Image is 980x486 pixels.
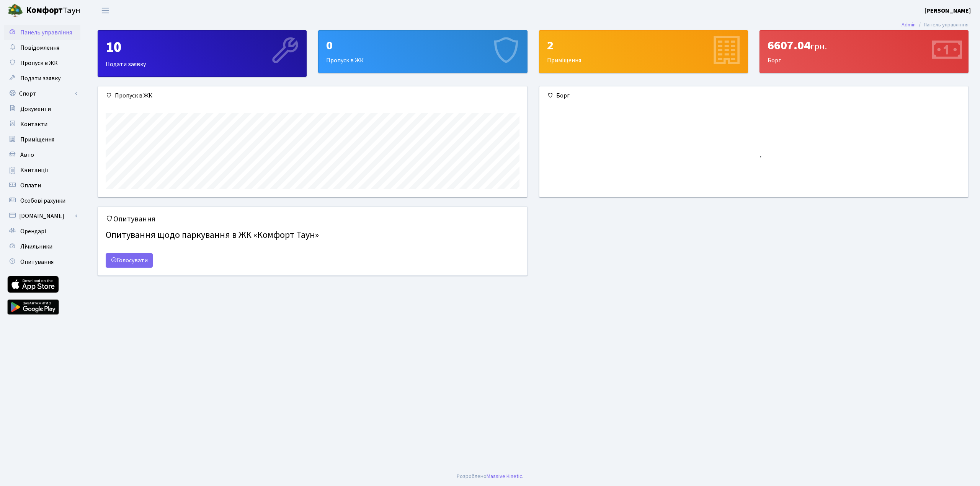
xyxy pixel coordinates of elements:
[890,17,980,33] nav: breadcrumb
[539,30,748,73] a: 2Приміщення
[916,21,969,29] li: Панель управління
[26,4,63,16] b: Комфорт
[457,472,523,481] div: .
[4,55,80,71] a: Пропуск в ЖК
[4,193,80,208] a: Особові рахунки
[20,181,41,190] span: Оплати
[4,71,80,86] a: Подати заявку
[8,3,23,18] img: logo.png
[547,38,740,53] div: 2
[20,135,54,144] span: Приміщення
[318,31,527,73] div: Пропуск в ЖК
[20,105,51,113] span: Документи
[20,258,54,266] span: Опитування
[457,472,487,480] a: Розроблено
[4,208,80,224] a: [DOMAIN_NAME]
[4,86,80,101] a: Спорт
[20,74,60,83] span: Подати заявку
[539,86,969,105] div: Борг
[20,242,52,251] span: Лічильники
[4,163,80,178] a: Квитанції
[326,38,519,53] div: 0
[4,224,80,239] a: Орендарі
[487,472,522,480] a: Massive Kinetic
[106,215,519,224] h5: Опитування
[96,4,115,17] button: Переключити навігацію
[4,40,80,55] a: Повідомлення
[20,120,47,128] span: Контакти
[4,147,80,163] a: Авто
[98,31,306,76] div: Подати заявку
[20,197,65,205] span: Особові рахунки
[20,166,48,174] span: Квитанції
[902,21,916,29] a: Admin
[4,178,80,193] a: Оплати
[810,40,827,53] span: грн.
[20,59,58,67] span: Пропуск в ЖК
[20,44,59,52] span: Повідомлення
[106,253,153,268] a: Голосувати
[768,38,960,53] div: 6607.04
[20,151,34,159] span: Авто
[539,31,748,73] div: Приміщення
[4,117,80,132] a: Контакти
[924,7,971,15] b: [PERSON_NAME]
[98,30,307,77] a: 10Подати заявку
[924,6,971,15] a: [PERSON_NAME]
[20,227,46,236] span: Орендарі
[4,254,80,270] a: Опитування
[26,4,80,17] span: Таун
[106,38,299,57] div: 10
[760,31,968,73] div: Борг
[106,227,519,244] h4: Опитування щодо паркування в ЖК «Комфорт Таун»
[4,101,80,117] a: Документи
[98,86,527,105] div: Пропуск в ЖК
[318,30,527,73] a: 0Пропуск в ЖК
[4,25,80,40] a: Панель управління
[20,28,72,37] span: Панель управління
[4,132,80,147] a: Приміщення
[4,239,80,254] a: Лічильники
